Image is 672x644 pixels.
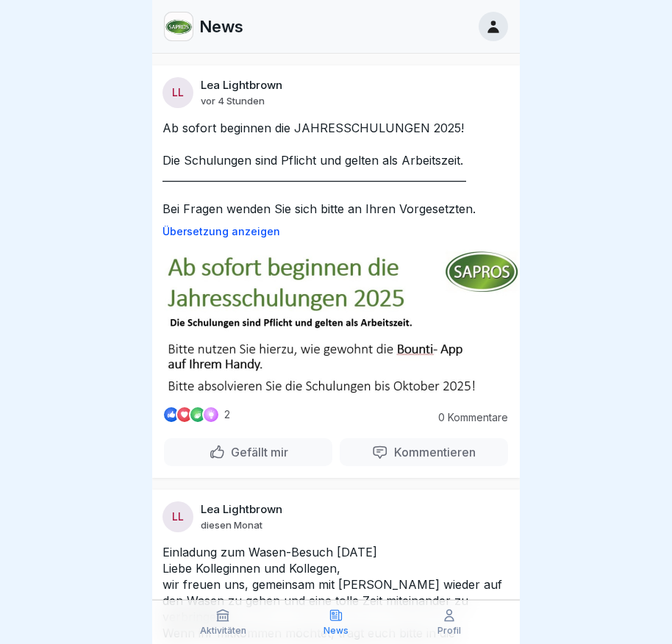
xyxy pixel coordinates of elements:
[162,501,193,532] div: LL
[201,503,282,516] p: Lea Lightbrown
[200,626,246,636] p: Aktivitäten
[225,445,288,459] p: Gefällt mir
[162,226,510,237] p: Übersetzung anzeigen
[152,249,520,394] img: Post Image
[427,412,508,423] p: 0 Kommentare
[324,626,348,636] p: News
[201,519,262,531] p: diesen Monat
[437,626,461,636] p: Profil
[201,95,265,107] p: vor 4 Stunden
[224,409,230,421] p: 2
[199,17,243,36] p: News
[201,79,282,92] p: Lea Lightbrown
[162,77,193,108] div: LL
[162,120,510,217] p: Ab sofort beginnen die JAHRESSCHULUNGEN 2025! Die Schulungen sind Pflicht und gelten als Arbeitsz...
[388,445,476,459] p: Kommentieren
[165,12,193,40] img: kf7i1i887rzam0di2wc6oekd.png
